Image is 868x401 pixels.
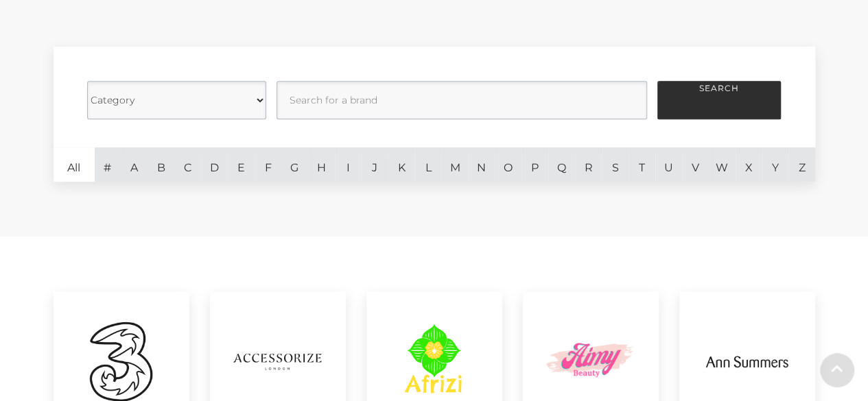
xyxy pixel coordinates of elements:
a: Q [548,147,575,182]
a: O [495,147,521,182]
input: Search for a brand [277,81,647,119]
a: P [521,147,548,182]
a: U [655,147,682,182]
a: E [228,147,255,182]
a: H [308,147,335,182]
a: T [629,147,655,182]
a: B [148,147,174,182]
a: V [682,147,709,182]
a: R [575,147,602,182]
a: J [362,147,388,182]
a: # [95,147,121,182]
a: L [415,147,442,182]
a: All [54,147,95,182]
a: M [441,147,468,182]
a: X [736,147,762,182]
button: Search [657,81,781,119]
a: G [281,147,308,182]
a: Z [788,147,815,182]
a: F [255,147,281,182]
a: K [388,147,415,182]
a: D [201,147,228,182]
a: Y [762,147,789,182]
a: N [468,147,495,182]
a: I [335,147,362,182]
a: W [709,147,736,182]
a: S [602,147,629,182]
a: C [174,147,201,182]
a: A [121,147,148,182]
